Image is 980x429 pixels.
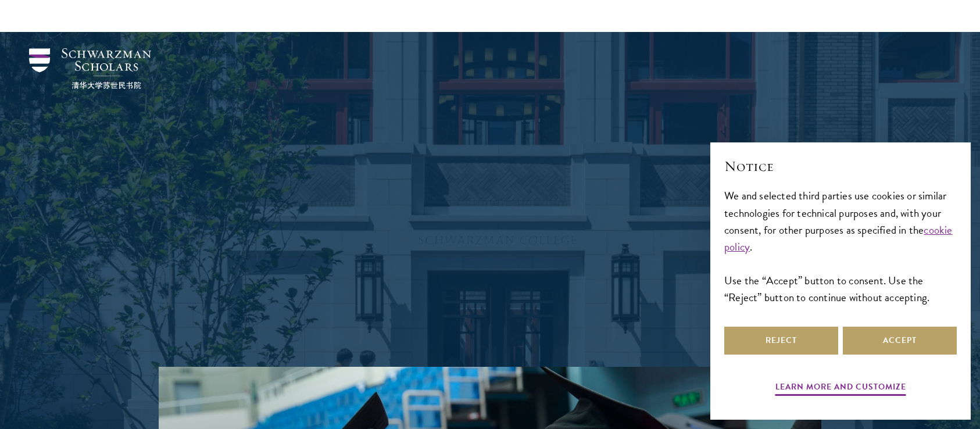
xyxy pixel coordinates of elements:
div: We and selected third parties use cookies or similar technologies for technical purposes and, wit... [724,187,957,305]
button: Accept [843,327,957,355]
button: Reject [724,327,838,355]
a: cookie policy [724,221,953,255]
img: Schwarzman Scholars [29,48,151,89]
button: Learn more and customize [775,380,906,398]
h2: Notice [724,156,957,176]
